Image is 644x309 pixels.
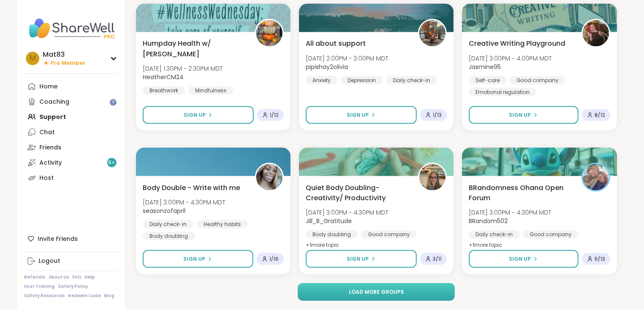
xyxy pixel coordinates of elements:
div: Friends [39,143,61,152]
img: pipishay2olivia [419,20,445,46]
div: Daily check-in [469,230,520,238]
span: Creative Writing Playground [469,39,565,49]
span: 1 / 13 [433,111,442,118]
span: 1 / 16 [269,255,279,262]
span: All about support [306,39,366,49]
span: [DATE] 3:00PM - 4:30PM MDT [143,198,225,206]
img: HeatherCM24 [256,20,282,46]
a: Home [24,79,119,94]
button: Sign Up [469,250,578,268]
div: Body doubling [143,232,195,240]
b: Jill_B_Gratitude [306,216,352,225]
span: Quiet Body Doubling- Creativity/ Productivity [306,182,409,203]
a: Host [24,170,119,185]
button: Sign Up [306,106,417,124]
div: Chat [39,128,55,137]
div: Invite Friends [24,231,119,246]
div: Body doubling [306,230,358,238]
span: Sign Up [347,111,369,119]
span: 8 / 12 [594,111,605,118]
a: Host Training [24,284,55,290]
a: Help [85,274,95,280]
div: Coaching [39,98,69,106]
a: Safety Policy [58,284,88,290]
div: Good company [510,76,565,84]
span: [DATE] 3:00PM - 4:00PM MDT [469,54,552,62]
span: 9 + [108,159,115,166]
a: Redeem Code [68,293,101,299]
div: Logout [39,257,60,265]
span: Sign Up [183,255,205,262]
div: Daily check-in [386,76,437,84]
a: FAQ [72,274,81,280]
div: Emotional regulation [469,88,536,96]
span: [DATE] 2:00PM - 3:00PM MDT [306,54,388,62]
a: Coaching [24,94,119,109]
button: Sign Up [143,106,254,124]
div: Daily check-in [143,220,193,228]
div: Anxiety [306,76,337,84]
span: [DATE] 3:00PM - 4:30PM MDT [469,208,551,216]
img: seasonzofapril [256,164,282,190]
a: Chat [24,124,119,140]
button: Sign Up [469,106,578,124]
span: BRandomness Ohana Open Forum [469,182,572,203]
span: Pro Member [50,60,86,67]
button: Sign Up [306,250,417,268]
span: Sign Up [509,255,531,262]
span: 3 / 11 [433,255,442,262]
button: Load more groups [298,283,455,301]
span: 1 / 12 [270,111,279,118]
b: HeatherCM24 [143,72,184,81]
span: Body Double - Write with me [143,182,240,193]
b: seasonzofapril [143,206,185,215]
img: ShareWell Nav Logo [24,14,119,43]
span: [DATE] 1:30PM - 2:30PM MDT [143,64,223,72]
b: Jasmine95 [469,62,501,71]
a: Logout [24,254,119,269]
span: Load more groups [348,288,404,295]
div: Mat83 [43,50,86,59]
img: Jasmine95 [583,20,609,46]
span: Sign Up [509,111,531,119]
div: Activity [39,159,62,167]
div: Breathwork [143,86,185,94]
div: Good company [523,230,578,238]
div: Self-care [469,76,506,84]
a: About Us [49,274,69,280]
span: [DATE] 3:00PM - 4:30PM MDT [306,208,388,216]
a: Friends [24,140,119,155]
img: Jill_B_Gratitude [419,164,445,190]
div: Host [39,174,54,182]
a: Blog [104,293,114,299]
span: Humpday Health w/ [PERSON_NAME] [143,39,246,59]
a: Safety Resources [24,293,65,299]
span: M [30,53,36,64]
div: Home [39,83,58,91]
b: BRandom502 [469,216,508,225]
a: Referrals [24,274,45,280]
div: Good company [361,230,417,238]
span: Sign Up [184,111,206,119]
b: pipishay2olivia [306,62,348,71]
span: Sign Up [347,255,369,262]
span: 6 / 13 [594,255,605,262]
img: BRandom502 [583,164,609,190]
div: Mindfulness [188,86,233,94]
div: Healthy habits [197,220,248,228]
iframe: Spotlight [110,99,116,106]
div: Depression [341,76,383,84]
a: Activity9+ [24,155,119,170]
button: Sign Up [143,250,253,268]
